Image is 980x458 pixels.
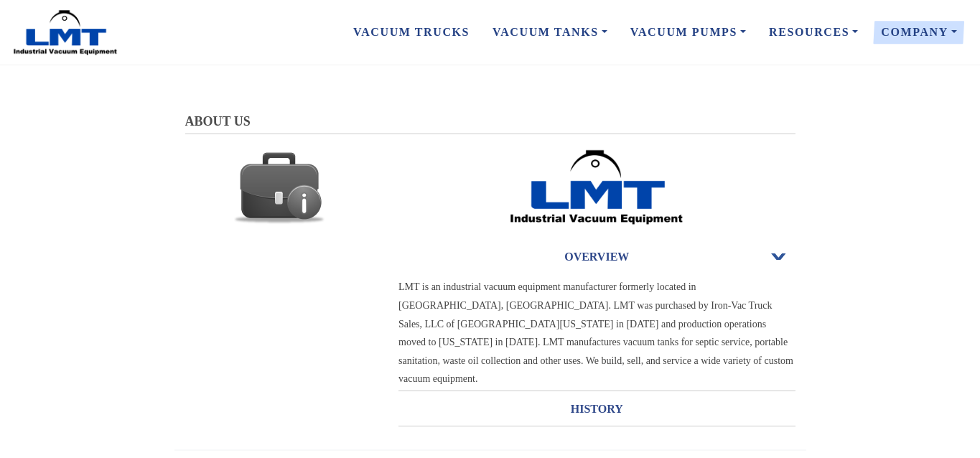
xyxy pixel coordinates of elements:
a: Vacuum Tanks [481,17,619,47]
a: Vacuum Trucks [342,17,481,47]
h3: HISTORY [398,398,795,421]
span: ABOUT US [185,114,251,128]
span: LMT is an industrial vacuum equipment manufacturer formerly located in [GEOGRAPHIC_DATA], [GEOGRA... [398,281,793,384]
h3: OVERVIEW [398,246,795,268]
img: LMT [11,9,119,56]
a: Resources [757,17,869,47]
span: Open or Close [770,252,788,262]
a: HISTORY [398,392,795,426]
a: OVERVIEWOpen or Close [398,240,795,274]
a: Vacuum Pumps [619,17,757,47]
a: Company [869,17,969,47]
img: Stacks Image 76 [233,140,325,232]
img: Stacks Image 111504 [507,149,686,226]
